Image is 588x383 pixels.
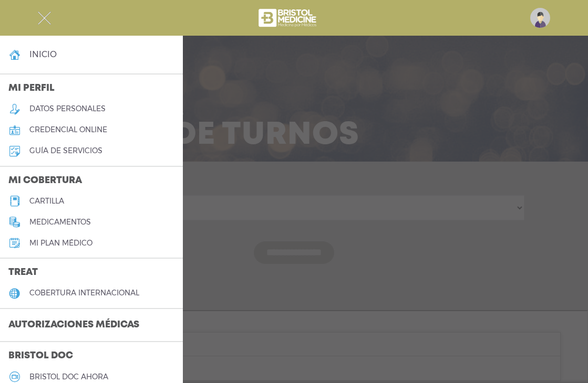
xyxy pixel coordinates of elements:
[530,8,550,28] img: profile-placeholder.svg
[29,197,64,206] h5: cartilla
[29,373,108,381] h5: Bristol doc ahora
[27,22,559,45] h1: 404 Page Not Found
[29,239,92,248] h5: Mi plan médico
[38,12,51,25] img: Cober_menu-close-white.svg
[29,218,91,227] h5: medicamentos
[29,146,102,155] h5: guía de servicios
[29,49,57,59] h4: inicio
[35,52,551,63] p: The page you requested was not found.
[29,104,106,113] h5: datos personales
[257,5,319,30] img: bristol-medicine-blanco.png
[29,289,139,297] h5: cobertura internacional
[29,125,107,134] h5: credencial online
